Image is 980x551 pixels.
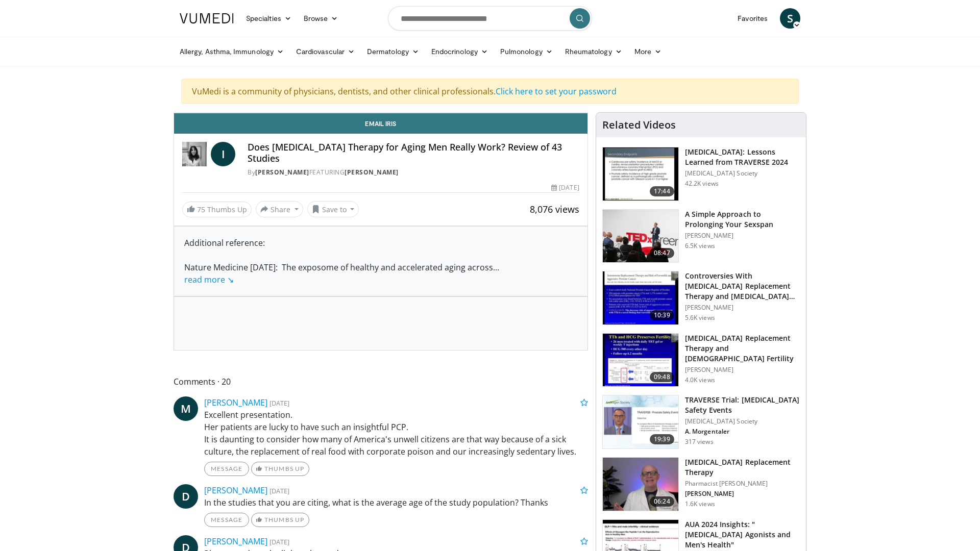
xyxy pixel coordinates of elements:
[685,180,719,188] p: 42.2K views
[685,438,714,446] p: 317 views
[602,209,800,263] a: 08:47 A Simple Approach to Prolonging Your Sexspan [PERSON_NAME] 6.5K views
[197,205,205,214] span: 75
[204,485,267,496] a: [PERSON_NAME]
[174,484,198,509] a: D
[290,41,361,62] a: Cardiovascular
[685,366,800,374] p: [PERSON_NAME]
[780,8,800,29] a: S
[180,13,234,23] img: VuMedi Logo
[650,434,674,444] span: 19:39
[361,41,425,62] a: Dermatology
[184,262,499,285] span: ...
[628,41,668,62] a: More
[650,248,674,258] span: 08:47
[650,372,674,382] span: 09:48
[269,398,289,408] small: [DATE]
[269,537,289,546] small: [DATE]
[685,490,800,498] p: [PERSON_NAME]
[685,500,715,508] p: 1.6K views
[251,462,309,476] a: Thumbs Up
[650,310,674,320] span: 10:39
[182,142,207,166] img: Dr. Iris Gorfinkel
[204,513,249,527] a: Message
[496,86,617,97] a: Click here to set your password
[731,8,774,29] a: Favorites
[685,376,715,384] p: 4.0K views
[602,147,800,201] a: 17:44 [MEDICAL_DATA]: Lessons Learned from TRAVERSE 2024 [MEDICAL_DATA] Society 42.2K views
[602,457,800,511] a: 06:24 [MEDICAL_DATA] Replacement Therapy Pharmacist [PERSON_NAME] [PERSON_NAME] 1.6K views
[685,333,800,364] h3: [MEDICAL_DATA] Replacement Therapy and [DEMOGRAPHIC_DATA] Fertility
[603,334,678,387] img: 58e29ddd-d015-4cd9-bf96-f28e303b730c.150x105_q85_crop-smart_upscale.jpg
[602,271,800,325] a: 10:39 Controversies With [MEDICAL_DATA] Replacement Therapy and [MEDICAL_DATA] Can… [PERSON_NAME]...
[248,142,579,164] h4: Does [MEDICAL_DATA] Therapy for Aging Men Really Work? Review of 43 Studies
[184,274,234,285] a: read more ↘
[685,457,800,478] h3: [MEDICAL_DATA] Replacement Therapy
[298,8,345,29] a: Browse
[603,271,678,324] img: 418933e4-fe1c-4c2e-be56-3ce3ec8efa3b.150x105_q85_crop-smart_upscale.jpg
[603,458,678,511] img: e23de6d5-b3cf-4de1-8780-c4eec047bbc0.150x105_q85_crop-smart_upscale.jpg
[251,513,309,527] a: Thumbs Up
[685,169,800,178] p: [MEDICAL_DATA] Society
[559,41,628,62] a: Rheumatology
[494,41,559,62] a: Pulmonology
[345,168,399,177] a: [PERSON_NAME]
[204,536,267,547] a: [PERSON_NAME]
[650,186,674,196] span: 17:44
[551,183,579,192] div: [DATE]
[204,409,588,458] p: Excellent presentation. Her patients are lucky to have such an insightful PCP. It is daunting to ...
[603,395,678,448] img: 9812f22f-d817-4923-ae6c-a42f6b8f1c21.png.150x105_q85_crop-smart_upscale.png
[685,428,800,436] p: A. Morgentaler
[530,203,579,215] span: 8,076 views
[685,314,715,322] p: 5.6K views
[388,6,592,31] input: Search topics, interventions
[685,304,800,312] p: [PERSON_NAME]
[211,142,235,166] a: I
[269,486,289,495] small: [DATE]
[248,168,579,177] div: By FEATURING
[685,519,800,550] h3: AUA 2024 Insights: " [MEDICAL_DATA] Agonists and Men's Health"
[685,480,800,488] p: Pharmacist [PERSON_NAME]
[685,242,715,250] p: 6.5K views
[425,41,494,62] a: Endocrinology
[685,147,800,167] h3: [MEDICAL_DATA]: Lessons Learned from TRAVERSE 2024
[685,271,800,302] h3: Controversies With [MEDICAL_DATA] Replacement Therapy and [MEDICAL_DATA] Can…
[307,201,359,217] button: Save to
[685,395,800,415] h3: TRAVERSE Trial: [MEDICAL_DATA] Safety Events
[685,417,800,425] p: [MEDICAL_DATA] Society
[184,237,577,286] div: Additional reference: Nature Medicine [DATE]: The exposome of healthy and accelerated aging across
[256,201,303,217] button: Share
[204,397,267,408] a: [PERSON_NAME]
[174,113,587,134] a: Email Iris
[182,202,252,217] a: 75 Thumbs Up
[204,462,249,476] a: Message
[174,396,198,421] a: M
[685,232,800,240] p: [PERSON_NAME]
[603,147,678,201] img: 1317c62a-2f0d-4360-bee0-b1bff80fed3c.150x105_q85_crop-smart_upscale.jpg
[602,119,676,131] h4: Related Videos
[685,209,800,230] h3: A Simple Approach to Prolonging Your Sexspan
[204,496,588,509] p: In the studies that you are citing, what is the average age of the study population? Thanks
[181,79,799,104] div: VuMedi is a community of physicians, dentists, and other clinical professionals.
[240,8,298,29] a: Specialties
[602,395,800,449] a: 19:39 TRAVERSE Trial: [MEDICAL_DATA] Safety Events [MEDICAL_DATA] Society A. Morgentaler 317 views
[603,210,678,263] img: c4bd4661-e278-4c34-863c-57c104f39734.150x105_q85_crop-smart_upscale.jpg
[650,496,674,507] span: 06:24
[255,168,309,177] a: [PERSON_NAME]
[174,41,290,62] a: Allergy, Asthma, Immunology
[602,333,800,387] a: 09:48 [MEDICAL_DATA] Replacement Therapy and [DEMOGRAPHIC_DATA] Fertility [PERSON_NAME] 4.0K views
[174,375,588,388] span: Comments 20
